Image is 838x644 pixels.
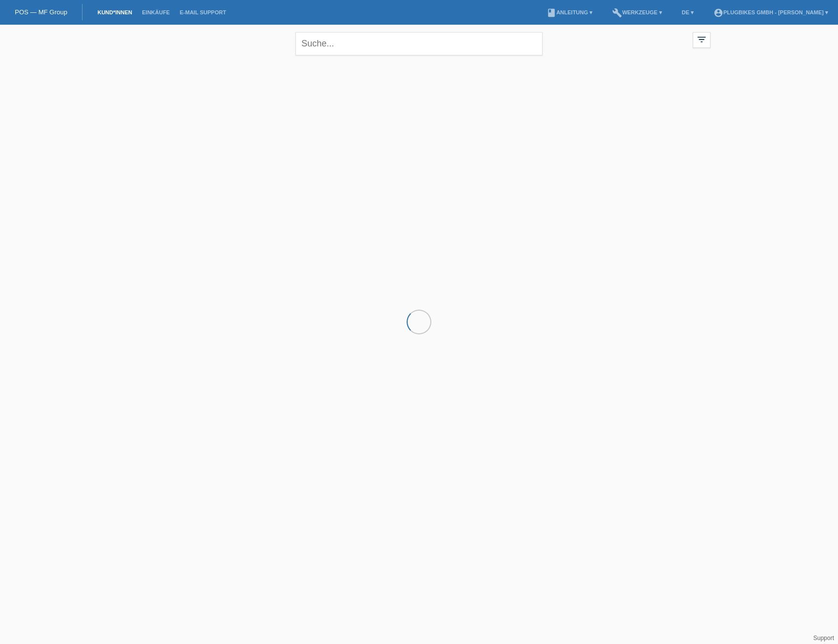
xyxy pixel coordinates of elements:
a: POS — MF Group [15,8,67,16]
a: buildWerkzeuge ▾ [607,9,667,15]
a: bookAnleitung ▾ [542,9,597,15]
i: book [546,8,556,18]
i: account_circle [713,8,723,18]
a: Support [813,635,834,642]
i: build [612,8,622,18]
a: account_circlePlugBikes GmbH - [PERSON_NAME] ▾ [709,9,833,15]
input: Suche... [295,32,543,55]
a: Einkäufe [137,9,174,15]
a: DE ▾ [677,9,699,15]
a: E-Mail Support [175,9,231,15]
a: Kund*innen [92,9,137,15]
i: filter_list [696,34,707,45]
